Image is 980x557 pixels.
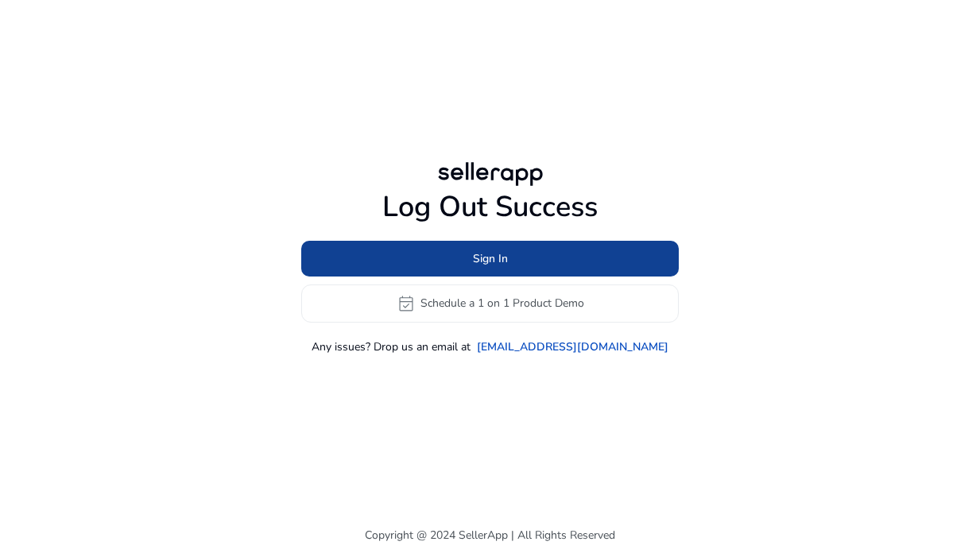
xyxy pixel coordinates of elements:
button: event_availableSchedule a 1 on 1 Product Demo [301,284,679,323]
p: Any issues? Drop us an email at [312,338,471,355]
button: Sign In [301,241,679,277]
span: Sign In [473,250,508,267]
h1: Log Out Success [301,190,679,224]
span: event_available [397,294,416,313]
a: [EMAIL_ADDRESS][DOMAIN_NAME] [477,338,668,355]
